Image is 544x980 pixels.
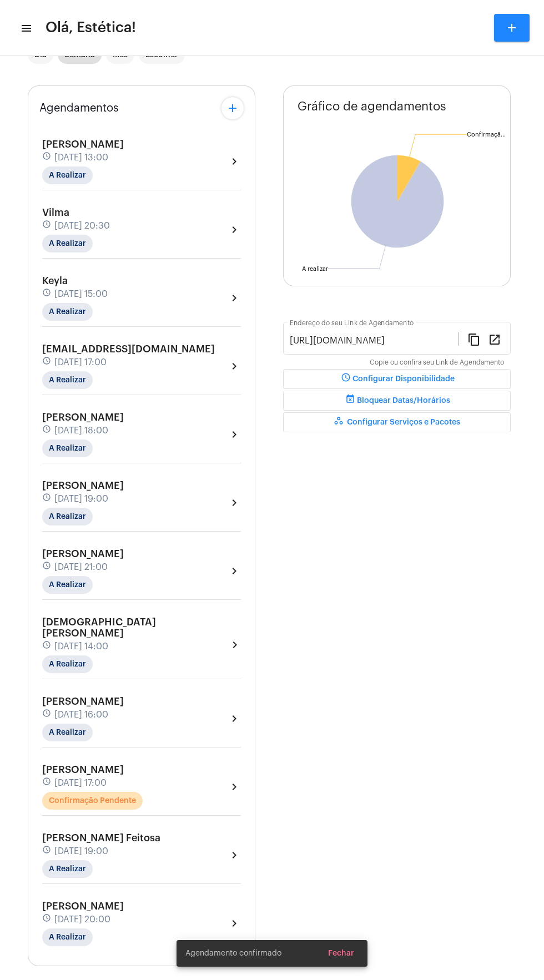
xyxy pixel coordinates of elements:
[339,375,455,383] span: Configurar Disponibilidade
[42,845,52,857] mat-icon: schedule
[467,132,506,138] text: Confirmaçã...
[42,792,143,810] mat-chip: Confirmação Pendente
[54,778,107,788] span: [DATE] 17:00
[505,21,518,34] mat-icon: add
[328,949,354,957] span: Fechar
[42,696,124,706] span: [PERSON_NAME]
[42,860,93,878] mat-chip: A Realizar
[54,915,110,925] span: [DATE] 20:00
[42,139,124,149] span: [PERSON_NAME]
[228,712,241,725] mat-icon: chevron_right
[344,397,450,405] span: Bloquear Datas/Horários
[54,357,107,367] span: [DATE] 17:00
[228,428,241,441] mat-icon: chevron_right
[185,948,281,959] span: Agendamento confirmado
[54,494,108,504] span: [DATE] 19:00
[42,576,93,594] mat-chip: A Realizar
[488,332,501,346] mat-icon: open_in_new
[42,765,124,775] span: [PERSON_NAME]
[467,332,481,346] mat-icon: content_copy
[290,336,459,346] input: Link
[228,780,241,794] mat-icon: chevron_right
[228,223,241,236] mat-icon: chevron_right
[319,943,363,963] button: Fechar
[42,493,52,505] mat-icon: schedule
[228,155,241,168] mat-icon: chevron_right
[42,709,52,721] mat-icon: schedule
[54,153,108,163] span: [DATE] 13:00
[42,777,52,789] mat-icon: schedule
[42,901,124,911] span: [PERSON_NAME]
[228,291,241,305] mat-icon: chevron_right
[228,564,241,578] mat-icon: chevron_right
[42,655,93,673] mat-chip: A Realizar
[226,102,239,115] mat-icon: add
[334,416,347,429] mat-icon: workspaces_outlined
[42,371,93,389] mat-chip: A Realizar
[370,359,504,367] mat-hint: Copie ou confira seu Link de Agendamento
[42,276,68,286] span: Keyla
[20,22,31,35] mat-icon: sidenav icon
[42,356,52,368] mat-icon: schedule
[42,151,52,164] mat-icon: schedule
[42,508,93,526] mat-chip: A Realizar
[42,303,93,321] mat-chip: A Realizar
[228,496,241,509] mat-icon: chevron_right
[42,412,124,422] span: [PERSON_NAME]
[54,562,108,572] span: [DATE] 21:00
[42,833,160,843] span: [PERSON_NAME] Feitosa
[54,710,108,720] span: [DATE] 16:00
[283,391,511,411] button: Bloquear Datas/Horários
[339,372,352,386] mat-icon: schedule
[42,549,124,559] span: [PERSON_NAME]
[39,102,119,114] span: Agendamentos
[42,913,52,926] mat-icon: schedule
[302,266,328,272] text: A realizar
[42,617,156,638] span: [DEMOGRAPHIC_DATA] [PERSON_NAME]
[42,928,93,946] mat-chip: A Realizar
[54,846,108,856] span: [DATE] 19:00
[228,360,241,373] mat-icon: chevron_right
[54,221,110,231] span: [DATE] 20:30
[42,481,124,491] span: [PERSON_NAME]
[344,394,357,407] mat-icon: event_busy
[228,638,241,651] mat-icon: chevron_right
[54,641,108,651] span: [DATE] 14:00
[42,220,52,232] mat-icon: schedule
[54,289,108,299] span: [DATE] 15:00
[54,426,108,436] span: [DATE] 18:00
[283,412,511,432] button: Configurar Serviços e Pacotes
[42,166,93,184] mat-chip: A Realizar
[42,425,52,437] mat-icon: schedule
[46,19,136,37] span: Olá, Estética!
[228,848,241,862] mat-icon: chevron_right
[42,561,52,573] mat-icon: schedule
[42,344,215,354] span: [EMAIL_ADDRESS][DOMAIN_NAME]
[42,235,93,252] mat-chip: A Realizar
[283,369,511,389] button: Configurar Disponibilidade
[42,440,93,457] mat-chip: A Realizar
[42,208,69,218] span: Vilma
[42,640,52,653] mat-icon: schedule
[42,724,93,741] mat-chip: A Realizar
[334,418,460,426] span: Configurar Serviços e Pacotes
[298,100,446,113] span: Gráfico de agendamentos
[42,288,52,300] mat-icon: schedule
[228,917,241,930] mat-icon: chevron_right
